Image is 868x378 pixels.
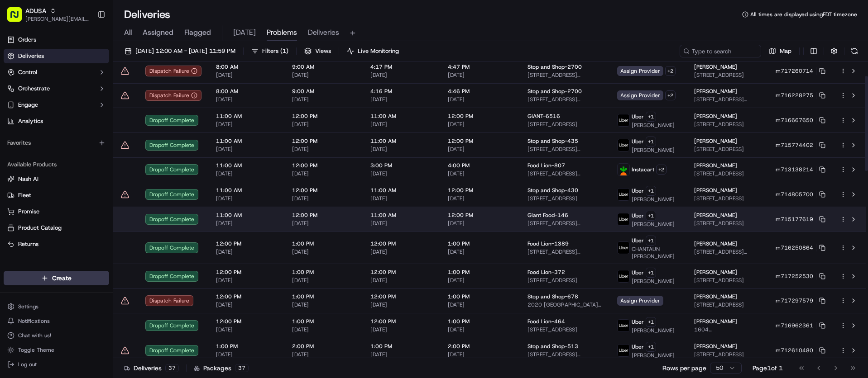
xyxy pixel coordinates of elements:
[145,66,201,76] div: Dispatch Failure
[216,162,278,169] span: 11:00 AM
[370,63,433,71] span: 4:17 PM
[4,49,109,63] a: Deliveries
[216,220,278,227] span: [DATE]
[776,191,825,198] button: m714805700
[370,326,433,333] span: [DATE]
[216,88,278,95] span: 8:00 AM
[4,221,109,235] button: Product Catalog
[216,63,278,71] span: 8:00 AM
[753,364,783,373] div: Page 1 of 1
[632,221,675,228] span: [PERSON_NAME]
[776,297,825,304] button: m717297579
[694,170,761,177] span: [STREET_ADDRESS]
[216,146,278,153] span: [DATE]
[776,142,825,149] button: m715774402
[448,137,513,145] span: 12:00 PM
[4,237,109,251] button: Returns
[4,271,109,285] button: Create
[18,361,37,368] span: Log out
[776,216,813,223] span: m715177619
[370,88,433,95] span: 4:16 PM
[4,98,109,112] button: Engage
[7,208,106,216] a: Promise
[694,240,737,247] span: [PERSON_NAME]
[694,343,737,350] span: [PERSON_NAME]
[4,358,109,371] button: Log out
[448,301,513,308] span: [DATE]
[632,352,675,359] span: [PERSON_NAME]
[4,81,109,96] button: Orchestrate
[292,113,356,120] span: 12:00 PM
[694,326,761,333] span: 1604 [GEOGRAPHIC_DATA], [GEOGRAPHIC_DATA]
[18,332,51,339] span: Chat with us!
[4,188,109,203] button: Fleet
[216,318,278,325] span: 12:00 PM
[4,33,109,47] a: Orders
[18,240,38,248] span: Returns
[776,273,825,280] button: m717252530
[145,90,201,101] div: Dispatch Failure
[52,274,72,283] span: Create
[776,216,825,223] button: m715177619
[618,189,629,200] img: profile_uber_ahold_partner.png
[776,142,813,149] span: m715774402
[776,92,825,99] button: m716228275
[370,96,433,103] span: [DATE]
[18,317,50,325] span: Notifications
[776,347,813,354] span: m712610480
[694,318,737,325] span: [PERSON_NAME]
[216,293,278,300] span: 12:00 PM
[776,117,825,124] button: m716667650
[448,212,513,219] span: 12:00 PM
[216,187,278,194] span: 11:00 AM
[750,11,857,18] span: All times are displayed using EDT timezone
[448,187,513,194] span: 12:00 PM
[448,170,513,177] span: [DATE]
[776,322,813,329] span: m716962361
[18,68,37,76] span: Control
[292,277,356,284] span: [DATE]
[292,318,356,325] span: 1:00 PM
[694,63,737,71] span: [PERSON_NAME]
[184,27,211,38] span: Flagged
[292,269,356,276] span: 1:00 PM
[292,351,356,358] span: [DATE]
[86,131,145,140] span: API Documentation
[120,45,240,57] button: [DATE] 12:00 AM - [DATE] 11:59 PM
[448,71,513,79] span: [DATE]
[292,301,356,308] span: [DATE]
[617,66,663,76] span: Assign Provider
[528,343,578,350] span: Stop and Shop-513
[694,113,737,120] span: [PERSON_NAME]
[528,121,603,128] span: [STREET_ADDRESS]
[370,220,433,227] span: [DATE]
[370,195,433,202] span: [DATE]
[448,248,513,255] span: [DATE]
[154,89,165,100] button: Start new chat
[31,95,115,103] div: We're available if you need us!
[632,269,644,276] span: Uber
[646,211,656,221] button: +1
[618,270,629,282] img: profile_uber_ahold_partner.png
[18,101,38,109] span: Engage
[694,220,761,227] span: [STREET_ADDRESS]
[4,204,109,219] button: Promise
[292,88,356,95] span: 9:00 AM
[233,27,256,38] span: [DATE]
[370,269,433,276] span: 12:00 PM
[9,9,27,27] img: Nash
[216,326,278,333] span: [DATE]
[448,240,513,247] span: 1:00 PM
[370,240,433,247] span: 12:00 PM
[4,136,109,150] div: Favorites
[448,113,513,120] span: 12:00 PM
[292,293,356,300] span: 1:00 PM
[216,301,278,308] span: [DATE]
[4,329,109,342] button: Chat with us!
[765,45,796,57] button: Map
[292,63,356,71] span: 9:00 AM
[776,273,813,280] span: m717252530
[448,351,513,358] span: [DATE]
[528,301,603,308] span: 2020 [GEOGRAPHIC_DATA]-[GEOGRAPHIC_DATA], [GEOGRAPHIC_DATA]
[308,27,339,38] span: Deliveries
